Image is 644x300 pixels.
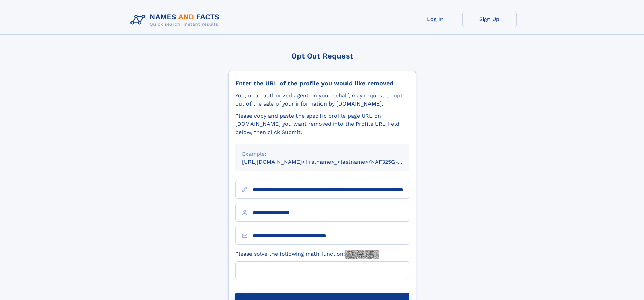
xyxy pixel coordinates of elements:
div: Example: [242,150,402,158]
a: Sign Up [462,11,517,27]
img: Logo Names and Facts [128,11,225,29]
label: Please solve the following math function: [235,250,379,259]
div: Enter the URL of the profile you would like removed [235,79,409,87]
small: [URL][DOMAIN_NAME]<firstname>_<lastname>/NAF325G-xxxxxxxx [242,159,422,165]
a: Log In [408,11,462,27]
div: Opt Out Request [228,52,416,60]
div: Please copy and paste the specific profile page URL on [DOMAIN_NAME] you want removed into the Pr... [235,112,409,136]
div: You, or an authorized agent on your behalf, may request to opt-out of the sale of your informatio... [235,92,409,108]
